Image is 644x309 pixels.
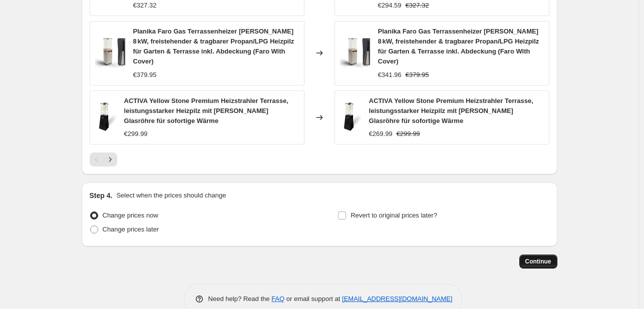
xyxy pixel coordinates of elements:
[351,211,437,219] span: Revert to original prices later?
[103,211,158,219] span: Change prices now
[369,97,533,124] span: ACTIVA Yellow Stone Premium Heizstrahler Terrasse, leistungsstarker Heizpilz mit [PERSON_NAME] Gl...
[271,295,284,302] a: FAQ
[116,190,226,200] p: Select when the prices should change
[124,129,148,139] div: €299.99
[103,152,117,166] button: Next
[340,38,370,68] img: 61wQcfTm4ZL._AC_SL1500_80x.jpg
[340,102,361,132] img: 51Lz0PvjkkL._AC_SL1500_80x.jpg
[208,295,272,302] span: Need help? Read the
[133,0,157,10] div: €327.32
[95,102,116,132] img: 51Lz0PvjkkL._AC_SL1500_80x.jpg
[378,70,402,80] div: €341.96
[124,97,288,124] span: ACTIVA Yellow Stone Premium Heizstrahler Terrasse, leistungsstarker Heizpilz mit [PERSON_NAME] Gl...
[342,295,452,302] a: [EMAIL_ADDRESS][DOMAIN_NAME]
[90,190,113,200] h2: Step 4.
[406,0,429,10] strike: €327.32
[369,129,393,139] div: €269.99
[103,225,159,233] span: Change prices later
[378,27,539,65] span: Planika Faro Gas Terrassenheizer [PERSON_NAME] 8 kW, freistehender & tragbarer Propan/LPG Heizpil...
[90,152,117,166] nav: Pagination
[284,295,342,302] span: or email support at
[525,257,551,265] span: Continue
[133,27,294,65] span: Planika Faro Gas Terrassenheizer [PERSON_NAME] 8 kW, freistehender & tragbarer Propan/LPG Heizpil...
[95,38,125,68] img: 61wQcfTm4ZL._AC_SL1500_80x.jpg
[519,254,557,268] button: Continue
[133,70,157,80] div: €379.95
[406,70,429,80] strike: €379.95
[378,0,402,10] div: €294.59
[397,129,420,139] strike: €299.99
